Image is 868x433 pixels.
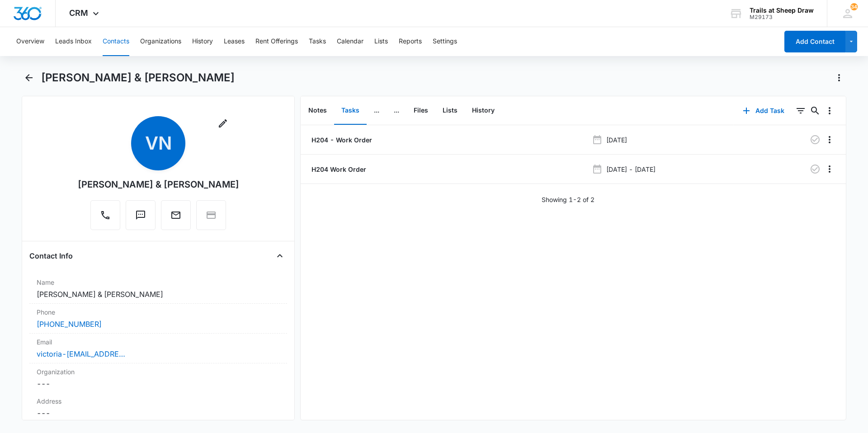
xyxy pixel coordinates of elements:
[387,97,406,125] button: ...
[822,104,837,118] button: Overflow Menu
[37,307,280,317] label: Phone
[126,200,156,230] button: Text
[850,3,858,10] span: 34
[192,27,213,56] button: History
[822,132,837,147] button: Overflow Menu
[90,200,120,230] button: Call
[399,27,422,56] button: Reports
[37,319,102,329] a: [PHONE_NUMBER]
[310,135,372,145] a: H204 - Work Order
[832,71,846,85] button: Actions
[310,165,366,174] a: H204 Work Order
[793,104,808,118] button: Filters
[22,71,36,85] button: Back
[37,289,280,300] dd: [PERSON_NAME] & [PERSON_NAME]
[734,100,793,122] button: Add Task
[29,274,287,304] div: Name[PERSON_NAME] & [PERSON_NAME]
[435,97,465,125] button: Lists
[16,27,44,56] button: Overview
[29,334,287,363] div: Emailvictoria-[EMAIL_ADDRESS][DOMAIN_NAME]
[273,249,287,263] button: Close
[808,104,822,118] button: Search...
[37,337,280,347] label: Email
[69,8,88,18] span: CRM
[374,27,388,56] button: Lists
[224,27,245,56] button: Leases
[37,378,280,389] dd: ---
[90,214,120,222] a: Call
[822,162,837,176] button: Overflow Menu
[161,214,191,222] a: Email
[140,27,181,56] button: Organizations
[784,31,845,52] button: Add Contact
[465,97,502,125] button: History
[29,304,287,334] div: Phone[PHONE_NUMBER]
[750,14,814,20] div: account id
[301,97,334,125] button: Notes
[255,27,298,56] button: Rent Offerings
[103,27,129,56] button: Contacts
[542,195,594,204] p: Showing 1-2 of 2
[126,214,156,222] a: Text
[406,97,435,125] button: Files
[29,250,73,261] h4: Contact Info
[41,71,235,85] h1: [PERSON_NAME] & [PERSON_NAME]
[750,7,814,14] div: account name
[850,3,858,10] div: notifications count
[606,135,627,145] p: [DATE]
[131,116,185,170] span: VN
[37,396,280,406] label: Address
[337,27,363,56] button: Calendar
[29,363,287,393] div: Organization---
[433,27,457,56] button: Settings
[37,408,280,419] dd: ---
[37,367,280,377] label: Organization
[37,348,127,359] a: victoria-[EMAIL_ADDRESS][DOMAIN_NAME]
[37,278,280,287] label: Name
[367,97,387,125] button: ...
[606,165,656,174] p: [DATE] - [DATE]
[78,178,239,191] div: [PERSON_NAME] & [PERSON_NAME]
[161,200,191,230] button: Email
[309,27,326,56] button: Tasks
[55,27,92,56] button: Leads Inbox
[29,393,287,423] div: Address---
[334,97,367,125] button: Tasks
